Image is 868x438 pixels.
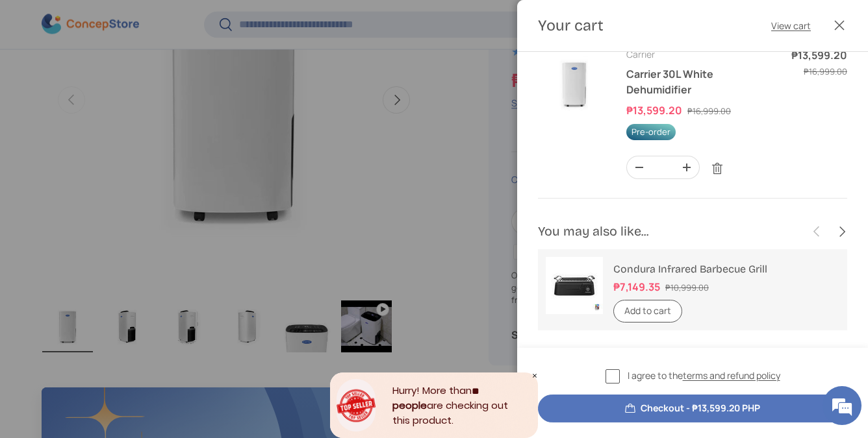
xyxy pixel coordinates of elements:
span: We are offline. Please leave us a message. [27,134,227,265]
em: Submit [190,342,236,359]
dd: ₱13,599.20 [791,47,847,63]
div: Close [531,372,538,379]
a: Condura Infrared Barbecue Grill [613,263,767,275]
button: Checkout - ₱13,599.20 PHP [538,395,847,422]
div: Minimize live chat window [213,6,244,38]
a: terms and refund policy [683,369,780,382]
textarea: Type your message and click 'Submit' [6,297,248,342]
a: Carrier 30L White Dehumidifier [626,67,713,97]
dd: ₱13,599.20 [626,103,685,117]
h2: You may also like... [538,223,804,241]
img: carrier-dehumidifier-30-liter-full-view-concepstore [538,47,611,120]
span: Pre-order [626,124,676,140]
a: View cart [771,19,811,32]
button: Add to cart [613,300,682,322]
s: ₱16,999.00 [687,105,731,117]
s: ₱16,999.00 [804,66,847,77]
a: Remove [705,156,730,181]
input: Quantity [652,156,674,178]
span: I agree to the [628,369,780,382]
div: Leave a message [68,73,218,90]
h2: Your cart [538,16,604,36]
div: Carrier [626,47,776,61]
